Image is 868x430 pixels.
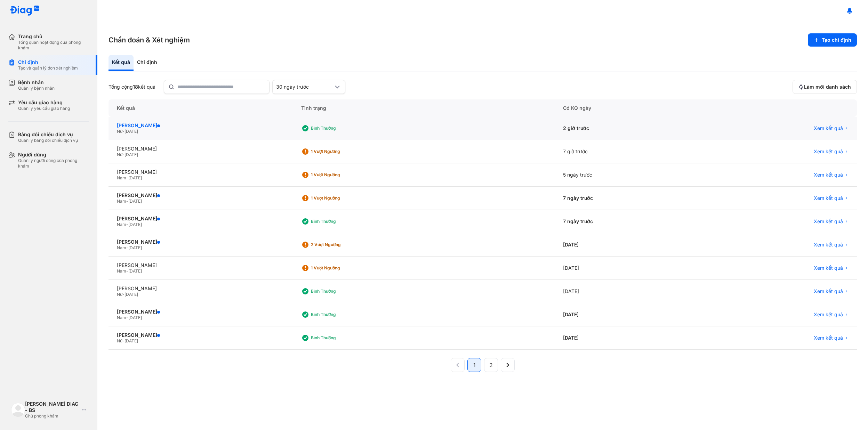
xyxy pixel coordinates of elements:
[814,218,843,225] span: Xem kết quả
[311,172,367,178] div: 1 Vượt ngưỡng
[18,138,78,143] div: Quản lý bảng đối chiếu dịch vụ
[311,195,367,201] div: 1 Vượt ngưỡng
[117,222,126,227] span: Nam
[108,35,190,45] h3: Chẩn đoán & Xét nghiệm
[814,195,843,201] span: Xem kết quả
[555,257,698,280] div: [DATE]
[128,245,142,250] span: [DATE]
[108,84,155,90] div: Tổng cộng kết quả
[117,268,126,274] span: Nam
[18,40,89,51] div: Tổng quan hoạt động của phòng khám
[108,55,134,71] div: Kết quả
[117,239,284,245] div: [PERSON_NAME]
[122,129,124,134] span: -
[18,79,55,86] div: Bệnh nhân
[117,245,126,250] span: Nam
[117,169,284,175] div: [PERSON_NAME]
[18,131,78,138] div: Bảng đối chiếu dịch vụ
[128,268,142,274] span: [DATE]
[122,292,124,297] span: -
[117,122,284,129] div: [PERSON_NAME]
[555,233,698,257] div: [DATE]
[117,175,126,180] span: Nam
[473,361,476,369] span: 1
[555,280,698,303] div: [DATE]
[124,338,138,343] span: [DATE]
[117,338,122,343] span: Nữ
[18,158,89,169] div: Quản lý người dùng của phòng khám
[804,84,851,90] span: Làm mới danh sách
[793,80,857,94] button: Làm mới danh sách
[814,125,843,131] span: Xem kết quả
[126,268,128,274] span: -
[293,99,554,117] div: Tình trạng
[555,303,698,326] div: [DATE]
[555,326,698,350] div: [DATE]
[814,311,843,318] span: Xem kết quả
[128,222,142,227] span: [DATE]
[18,99,70,106] div: Yêu cầu giao hàng
[311,289,367,294] div: Bình thường
[124,152,138,157] span: [DATE]
[555,117,698,140] div: 2 giờ trước
[117,309,284,315] div: [PERSON_NAME]
[18,65,78,71] div: Tạo và quản lý đơn xét nghiệm
[814,265,843,271] span: Xem kết quả
[122,152,124,157] span: -
[814,242,843,248] span: Xem kết quả
[311,125,367,131] div: Bình thường
[555,140,698,163] div: 7 giờ trước
[128,315,142,320] span: [DATE]
[814,148,843,155] span: Xem kết quả
[484,358,498,372] button: 2
[117,315,126,320] span: Nam
[311,312,367,317] div: Bình thường
[108,99,293,117] div: Kết quả
[489,361,493,369] span: 2
[25,401,79,413] div: [PERSON_NAME] DIAG - BS
[124,129,138,134] span: [DATE]
[117,152,122,157] span: Nữ
[126,198,128,204] span: -
[814,288,843,294] span: Xem kết quả
[808,33,857,47] button: Tạo chỉ định
[311,149,367,154] div: 1 Vượt ngưỡng
[126,175,128,180] span: -
[25,413,79,419] div: Chủ phòng khám
[117,332,284,338] div: [PERSON_NAME]
[117,129,122,134] span: Nữ
[467,358,481,372] button: 1
[133,84,138,90] span: 18
[18,106,70,111] div: Quản lý yêu cầu giao hàng
[18,152,89,158] div: Người dùng
[117,292,122,297] span: Nữ
[128,198,142,204] span: [DATE]
[126,245,128,250] span: -
[311,242,367,248] div: 2 Vượt ngưỡng
[117,146,284,152] div: [PERSON_NAME]
[11,403,25,417] img: logo
[124,292,138,297] span: [DATE]
[276,84,333,90] div: 30 ngày trước
[10,6,40,16] img: logo
[117,285,284,292] div: [PERSON_NAME]
[126,315,128,320] span: -
[311,335,367,341] div: Bình thường
[18,86,55,91] div: Quản lý bệnh nhân
[814,335,843,341] span: Xem kết quả
[128,175,142,180] span: [DATE]
[122,338,124,343] span: -
[555,99,698,117] div: Có KQ ngày
[555,187,698,210] div: 7 ngày trước
[311,219,367,224] div: Bình thường
[18,33,89,40] div: Trang chủ
[117,262,284,268] div: [PERSON_NAME]
[555,210,698,233] div: 7 ngày trước
[126,222,128,227] span: -
[134,55,161,71] div: Chỉ định
[117,216,284,222] div: [PERSON_NAME]
[814,172,843,178] span: Xem kết quả
[18,59,78,65] div: Chỉ định
[311,265,367,271] div: 1 Vượt ngưỡng
[555,163,698,187] div: 5 ngày trước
